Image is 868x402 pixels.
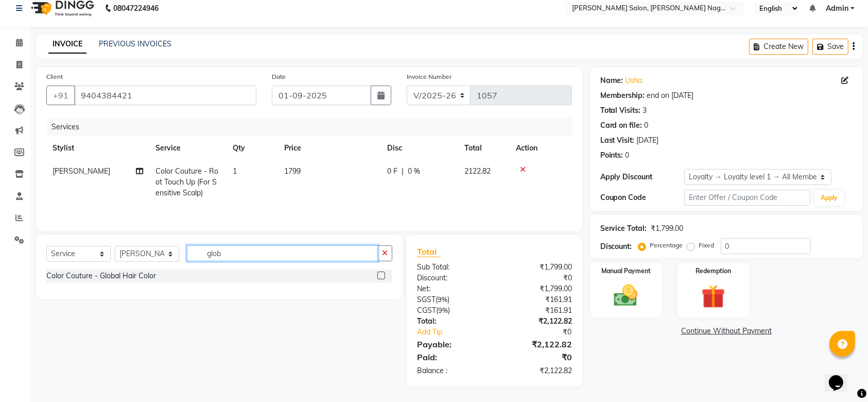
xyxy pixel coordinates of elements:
span: SGST [417,295,436,304]
div: ₹2,122.82 [494,316,579,327]
div: ( ) [409,305,494,316]
div: end on [DATE] [647,90,694,101]
div: ₹0 [509,327,580,338]
div: Card on file: [600,120,643,131]
div: ₹1,799.00 [494,283,579,294]
span: Admin [826,3,848,14]
div: Membership: [600,90,645,101]
div: Color Couture - Global Hair Color [46,271,156,281]
div: ₹161.91 [494,294,579,305]
div: Discount: [409,273,494,283]
div: ₹1,799.00 [651,223,684,234]
span: 0 % [408,166,420,177]
div: Last Visit: [600,135,635,146]
th: Stylist [46,137,149,160]
label: Fixed [699,241,715,250]
iframe: chat widget [825,361,858,392]
label: Client [46,72,63,81]
div: Points: [600,150,623,161]
div: Service Total: [600,223,647,234]
div: 3 [643,105,647,116]
div: Name: [600,75,623,86]
th: Qty [227,137,278,160]
label: Percentage [650,241,683,250]
img: _gift.svg [694,282,733,311]
span: 2122.82 [464,166,491,176]
span: 9% [438,306,448,314]
span: | [402,166,404,177]
div: Total: [409,316,494,327]
div: Coupon Code [600,192,684,203]
div: Services [47,118,580,137]
div: Discount: [600,241,632,252]
a: Continue Without Payment [592,326,861,337]
span: [PERSON_NAME] [53,166,110,176]
a: Add Tip [409,327,509,338]
div: Sub Total: [409,262,494,273]
th: Price [278,137,381,160]
div: ₹0 [494,273,579,283]
th: Total [458,137,510,160]
label: Date [272,72,286,81]
label: Invoice Number [407,72,452,81]
input: Search by Name/Mobile/Email/Code [74,86,256,105]
th: Action [510,137,572,160]
div: ₹1,799.00 [494,262,579,273]
th: Disc [381,137,458,160]
th: Service [149,137,227,160]
span: 1 [233,166,237,176]
div: 0 [645,120,649,131]
div: Total Visits: [600,105,641,116]
div: ₹2,122.82 [494,365,579,376]
div: ₹2,122.82 [494,338,579,350]
label: Manual Payment [601,266,651,276]
button: +91 [46,86,75,105]
img: _cash.svg [606,282,645,309]
span: Total [417,246,441,257]
span: 0 F [387,166,397,177]
label: Redemption [696,266,731,276]
div: ₹161.91 [494,305,579,316]
button: Apply [814,190,844,206]
a: PREVIOUS INVOICES [99,39,171,48]
span: Color Couture - Root Touch Up (For Sensitive Scalp) [155,166,218,197]
div: Paid: [409,351,494,363]
button: Create New [749,39,808,55]
div: ₹0 [494,351,579,363]
input: Search or Scan [187,245,378,261]
span: 9% [438,295,447,304]
input: Enter Offer / Coupon Code [684,190,810,206]
div: Apply Discount [600,172,684,182]
span: CGST [417,306,436,315]
div: Payable: [409,338,494,350]
div: ( ) [409,294,494,305]
button: Save [812,39,848,55]
div: Balance : [409,365,494,376]
a: INVOICE [48,35,86,54]
span: 1799 [284,166,301,176]
div: Net: [409,283,494,294]
div: 0 [626,150,630,161]
a: Usha [626,75,643,86]
div: [DATE] [637,135,659,146]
